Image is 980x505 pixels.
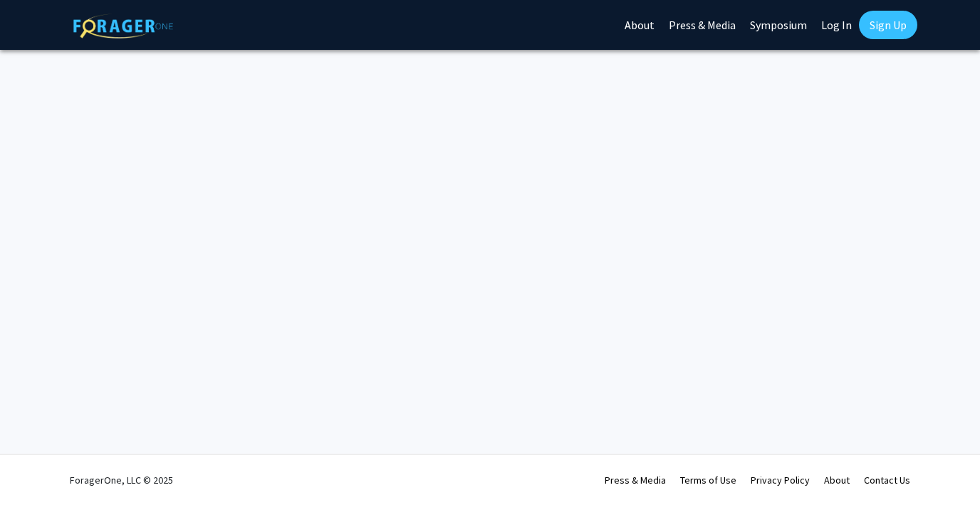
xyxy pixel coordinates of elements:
[864,474,910,486] a: Contact Us
[751,474,810,486] a: Privacy Policy
[859,11,917,39] a: Sign Up
[73,14,173,38] img: ForagerOne Logo
[824,474,850,486] a: About
[70,455,173,505] div: ForagerOne, LLC © 2025
[605,474,666,486] a: Press & Media
[680,474,736,486] a: Terms of Use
